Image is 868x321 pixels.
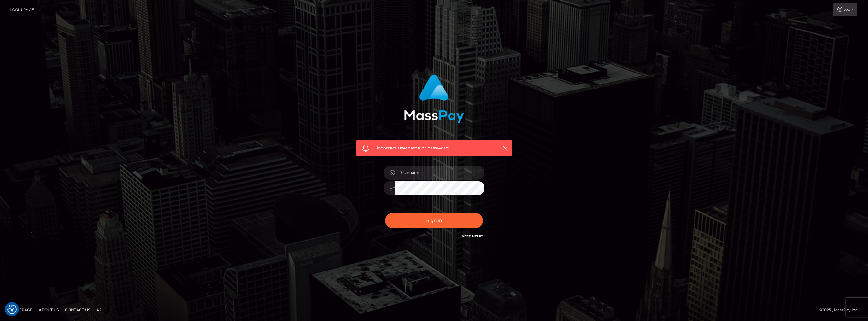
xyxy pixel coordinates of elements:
[377,145,492,151] span: Incorrect username or password.
[7,305,35,315] a: Homepage
[7,305,17,314] img: Revisit consent button
[62,305,93,315] a: Contact Us
[94,305,106,315] a: API
[819,306,863,313] div: © 2025 , MassPay Inc.
[395,166,484,180] input: Username...
[10,3,34,16] a: Login Page
[462,234,483,238] a: Need Help?
[404,75,464,123] img: MassPay Login
[833,3,857,16] a: Login
[385,213,483,228] button: Sign in
[7,305,17,314] button: Consent Preferences
[36,305,61,315] a: About Us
